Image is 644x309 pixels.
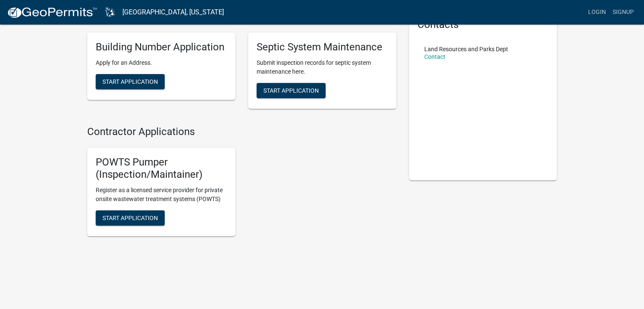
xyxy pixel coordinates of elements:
a: Login [585,4,609,20]
button: Start Application [96,210,165,226]
h5: Septic System Maintenance [257,41,388,53]
h5: POWTS Pumper (Inspection/Maintainer) [96,156,227,181]
h5: Contacts [417,19,549,31]
p: Apply for an Address. [96,58,227,67]
p: Register as a licensed service provider for private onsite wastewater treatment systems (POWTS) [96,186,227,204]
span: Start Application [102,78,158,85]
span: Start Application [102,214,158,221]
p: Submit inspection records for septic system maintenance here. [257,58,388,76]
a: Contact [424,53,445,60]
a: [GEOGRAPHIC_DATA], [US_STATE] [122,5,224,19]
button: Start Application [257,83,326,98]
a: Signup [609,4,637,20]
p: Land Resources and Parks Dept [424,46,508,52]
h4: Contractor Applications [87,126,396,138]
h5: Building Number Application [96,41,227,53]
span: Start Application [263,87,319,94]
button: Start Application [96,74,165,89]
img: Dodge County, Wisconsin [104,6,116,18]
wm-workflow-list-section: Applications [87,10,396,116]
wm-workflow-list-section: Contractor Applications [87,126,396,243]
